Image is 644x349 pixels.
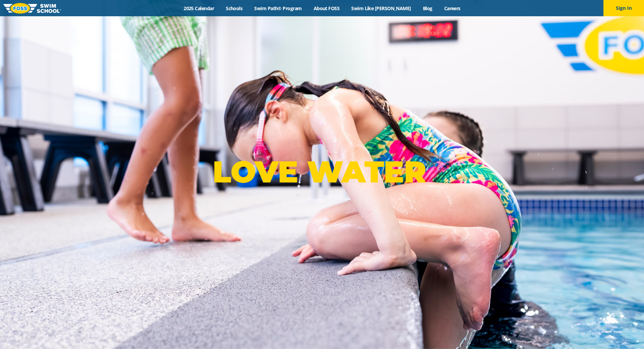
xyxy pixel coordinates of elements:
[178,5,220,12] a: 2025 Calendar
[220,5,248,12] a: Schools
[248,5,308,12] a: Swim Path® Program
[426,160,431,169] sup: ®
[345,5,417,12] a: Swim Like [PERSON_NAME]
[213,154,431,190] p: LOVE WATER
[308,5,345,12] a: About FOSS
[3,3,61,14] img: FOSS Swim School Logo
[438,5,466,12] a: Careers
[417,5,438,12] a: Blog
